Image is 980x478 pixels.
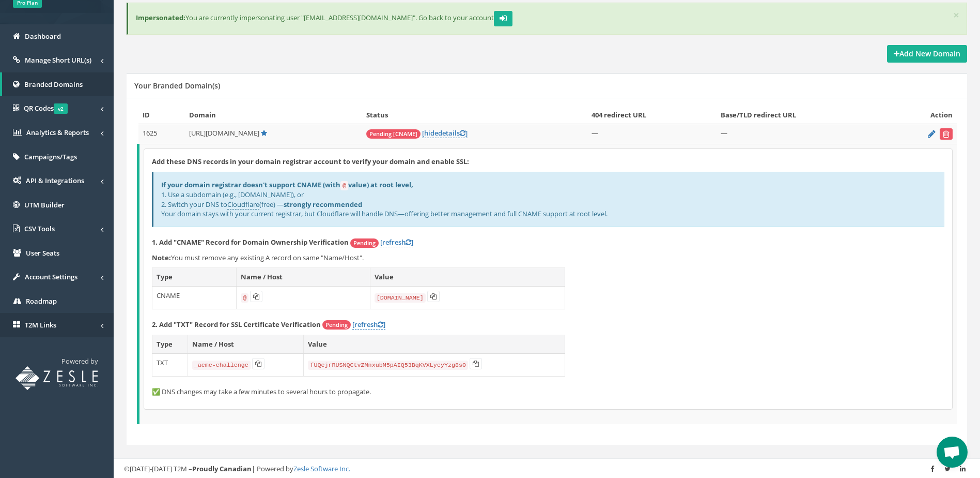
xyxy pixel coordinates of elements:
[152,237,349,247] strong: 1. Add "CNAME" Record for Domain Ownership Verification
[25,55,91,65] span: Manage Short URL(s)
[241,293,248,303] code: @
[152,335,188,354] th: Type
[24,152,77,161] span: Campaigns/Tags
[380,237,413,247] a: [refresh]
[25,272,77,281] span: Account Settings
[24,80,83,89] span: Branded Domains
[161,180,413,189] b: If your domain registrar doesn't support CNAME (with value) at root level,
[134,82,220,89] h5: Your Branded Domain(s)
[124,464,970,474] div: ©[DATE]-[DATE] T2M – | Powered by
[24,103,68,113] span: QR Codes
[340,181,348,190] code: @
[25,32,61,41] span: Dashboard
[152,253,171,262] b: Note:
[237,268,370,287] th: Name / Host
[152,320,321,329] strong: 2. Add "TXT" Record for SSL Certificate Verification
[152,172,944,227] div: 1. Use a subdomain (e.g., [DOMAIN_NAME]), or 2. Switch your DNS to (free) — Your domain stays wit...
[192,464,252,473] strong: Proudly Canadian
[138,106,185,124] th: ID
[352,320,385,330] a: [refresh]
[188,335,304,354] th: Name / Host
[152,353,188,376] td: TXT
[362,106,587,124] th: Status
[308,361,468,370] code: fUQcjrRUSNQCtvZMnxubM5pAIQ53BqKVXLyeyYzg8s0
[261,128,267,138] a: Default
[304,335,565,354] th: Value
[192,361,251,370] code: _acme-challenge
[152,268,237,287] th: Type
[54,103,68,114] span: v2
[15,366,98,390] img: T2M URL Shortener powered by Zesle Software Inc.
[152,286,237,309] td: CNAME
[152,387,944,397] p: ✅ DNS changes may take a few minutes to several hours to propagate.
[227,200,259,210] a: Cloudflare
[24,200,65,210] span: UTM Builder
[587,106,717,124] th: 404 redirect URL
[26,176,84,185] span: API & Integrations
[26,296,57,306] span: Roadmap
[350,238,379,248] span: Pending
[717,106,889,124] th: Base/TLD redirect URL
[887,45,967,63] a: Add New Domain
[138,124,185,144] td: 1625
[366,129,421,139] span: Pending [CNAME]
[587,124,717,144] td: —
[370,268,565,287] th: Value
[894,49,960,58] strong: Add New Domain
[152,157,469,166] strong: Add these DNS records in your domain registrar account to verify your domain and enable SSL:
[889,106,957,124] th: Action
[717,124,889,144] td: —
[127,3,967,35] div: You are currently impersonating user "[EMAIL_ADDRESS][DOMAIN_NAME]". Go back to your account
[424,128,438,138] span: hide
[136,13,185,22] b: Impersonated:
[953,10,959,21] button: ×
[375,293,426,303] code: [DOMAIN_NAME]
[937,437,968,468] div: Open chat
[185,106,362,124] th: Domain
[284,200,362,209] b: strongly recommended
[25,320,56,330] span: T2M Links
[26,248,59,258] span: User Seats
[293,464,350,473] a: Zesle Software Inc.
[152,253,944,263] p: You must remove any existing A record on same "Name/Host".
[422,128,468,138] a: [hidedetails]
[189,128,259,138] span: [URL][DOMAIN_NAME]
[24,224,55,233] span: CSV Tools
[61,356,98,366] span: Powered by
[26,128,89,137] span: Analytics & Reports
[322,320,351,330] span: Pending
